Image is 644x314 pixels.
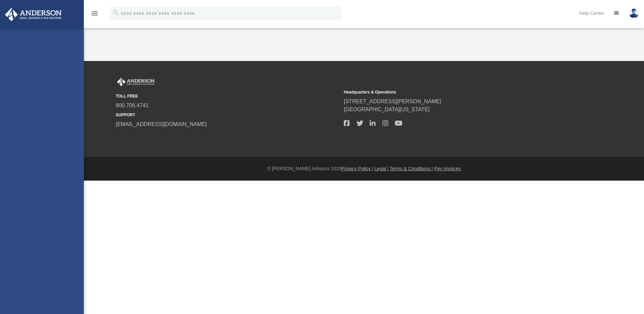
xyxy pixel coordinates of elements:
small: Headquarters & Operations [344,89,567,95]
img: Anderson Advisors Platinum Portal [116,78,156,86]
a: [GEOGRAPHIC_DATA][US_STATE] [344,107,430,112]
a: Terms & Conditions | [390,166,433,171]
i: search [112,9,119,16]
a: Pay Invoices [434,166,461,171]
a: Privacy Policy | [341,166,373,171]
a: menu [91,13,99,17]
img: Anderson Advisors Platinum Portal [3,8,64,21]
a: Legal | [374,166,388,171]
div: © [PERSON_NAME] Advisors 2025 [84,165,644,172]
small: SUPPORT [116,112,339,118]
img: User Pic [629,8,639,18]
small: TOLL FREE [116,93,339,99]
a: [EMAIL_ADDRESS][DOMAIN_NAME] [116,121,207,127]
a: [STREET_ADDRESS][PERSON_NAME] [344,99,441,104]
i: menu [91,9,99,17]
a: 800.706.4741 [116,103,149,108]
